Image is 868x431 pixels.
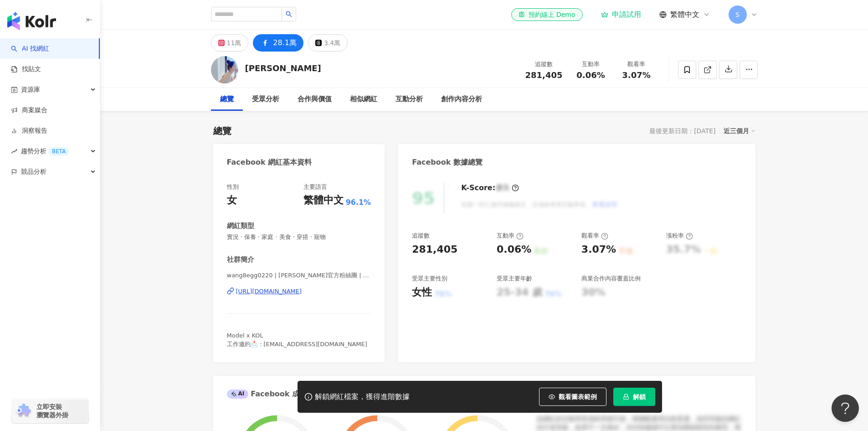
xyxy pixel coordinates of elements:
div: 近三個月 [724,125,755,137]
div: BETA [48,147,69,156]
span: 資源庫 [21,79,40,100]
img: KOL Avatar [211,56,238,83]
span: rise [11,148,17,155]
div: 解鎖網紅檔案，獲得進階數據 [315,392,410,402]
div: 追蹤數 [525,60,563,69]
div: 觀看率 [581,232,608,240]
div: [PERSON_NAME] [245,62,321,74]
button: 28.1萬 [253,34,303,52]
div: 互動分析 [395,94,423,105]
img: chrome extension [15,404,32,418]
div: 11萬 [227,36,241,49]
div: 觀看率 [619,60,654,69]
a: 預約線上 Demo [511,8,582,21]
span: 解鎖 [633,393,646,400]
div: 最後更新日期：[DATE] [649,127,715,135]
div: 合作與價值 [298,94,332,105]
a: 申請試用 [601,10,641,19]
span: wang8egg0220 | [PERSON_NAME]官方粉絲團 | wang8egg0220 [227,271,371,280]
button: 3.4萬 [308,34,348,52]
span: 觀看圖表範例 [559,393,597,400]
span: lock [623,394,629,400]
div: 3.07% [581,243,616,257]
div: 繁體中文 [303,193,344,208]
span: 281,405 [525,70,563,80]
div: 互動率 [497,232,524,240]
span: 3.07% [622,71,650,80]
div: 28.1萬 [273,36,297,49]
a: searchAI 找網紅 [11,44,49,53]
span: search [286,11,292,17]
div: 網紅類型 [227,221,254,231]
span: 實況 · 保養 · 家庭 · 美食 · 穿搭 · 寵物 [227,233,371,241]
div: 女性 [412,286,432,300]
span: 繁體中文 [670,10,699,20]
a: [URL][DOMAIN_NAME] [227,287,371,296]
div: 受眾分析 [252,94,279,105]
span: 96.1% [346,197,371,208]
div: 追蹤數 [412,232,430,240]
div: 女 [227,193,237,208]
div: K-Score : [461,183,519,193]
div: 性別 [227,183,239,191]
span: 0.06% [576,71,605,80]
span: 趨勢分析 [21,141,69,161]
div: 總覽 [220,94,234,105]
div: 281,405 [412,243,457,257]
div: 3.4萬 [324,36,340,49]
div: 主要語言 [303,183,327,191]
a: 找貼文 [11,65,41,74]
button: 解鎖 [613,388,655,406]
button: 觀看圖表範例 [539,388,606,406]
a: 洞察報告 [11,126,47,135]
span: Model x KOL 工作邀約📩：[EMAIL_ADDRESS][DOMAIN_NAME] [227,332,367,347]
div: Facebook 數據總覽 [412,157,483,167]
div: 互動率 [574,60,608,69]
div: 創作內容分析 [441,94,482,105]
div: 預約線上 Demo [519,10,575,19]
span: S [735,10,740,20]
div: 0.06% [497,243,531,257]
img: logo [7,12,56,30]
span: 競品分析 [21,161,46,182]
a: chrome extension立即安裝 瀏覽器外掛 [12,399,88,423]
span: 立即安裝 瀏覽器外掛 [36,403,68,419]
div: 漲粉率 [666,232,693,240]
a: 商案媒合 [11,106,47,115]
div: 社群簡介 [227,255,254,265]
div: [URL][DOMAIN_NAME] [236,287,302,296]
div: 受眾主要年齡 [497,275,532,283]
div: Facebook 網紅基本資料 [227,157,312,167]
button: 11萬 [211,34,249,52]
div: 商業合作內容覆蓋比例 [581,275,641,283]
div: 總覽 [213,125,231,137]
div: 相似網紅 [350,94,377,105]
div: 受眾主要性別 [412,275,447,283]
